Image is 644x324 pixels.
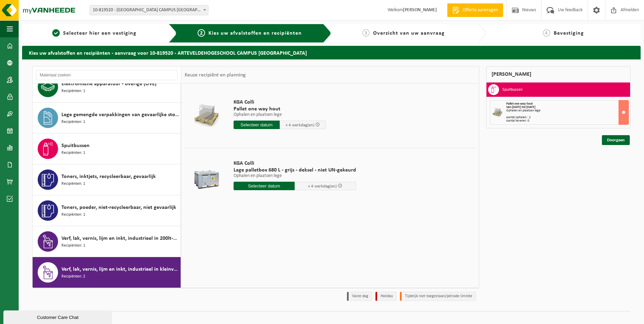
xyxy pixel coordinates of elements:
[61,173,156,181] span: Toners, inktjets, recycleerbaar, gevaarlijk
[33,72,181,103] button: Elektronische apparatuur - overige (OVE) Recipiënten: 1
[61,181,85,187] span: Recipiënten: 1
[286,123,314,127] span: + 4 werkdag(en)
[25,29,163,37] a: 1Selecteer hier een vestiging
[61,234,179,242] span: Verf, lak, vernis, lijm en inkt, industrieel in 200lt-vat
[61,203,176,212] span: Toners, poeder, niet-recycleerbaar, niet gevaarlijk
[506,119,629,123] div: Aantal leveren: 0
[506,102,533,106] span: Pallet one way hout
[181,67,249,84] div: Keuze recipiënt en planning
[33,103,181,133] button: Lege gemengde verpakkingen van gevaarlijke stoffen Recipiënten: 1
[61,88,85,94] span: Recipiënten: 1
[61,150,85,156] span: Recipiënten: 1
[543,29,550,37] span: 4
[33,133,181,164] button: Spuitbussen Recipiënten: 1
[22,46,641,59] h2: Kies uw afvalstoffen en recipiënten - aanvraag voor 10-819520 - ARTEVELDEHOGESCHOOL CAMPUS [GEOGR...
[506,109,629,112] div: Ophalen en plaatsen lege
[36,70,178,80] input: Materiaal zoeken
[347,292,372,301] li: Vaste dag
[61,119,85,125] span: Recipiënten: 1
[90,5,208,15] span: 10-819520 - ARTEVELDEHOGESCHOOL CAMPUS GOUDSTRAAT - GENT
[61,273,85,280] span: Recipiënten: 2
[234,160,356,167] span: KGA Colli
[234,182,295,190] input: Selecteer datum
[308,184,337,188] span: + 4 werkdag(en)
[61,142,90,150] span: Spuitbussen
[61,212,85,218] span: Recipiënten: 1
[61,265,179,273] span: Verf, lak, vernis, lijm en inkt, industrieel in kleinverpakking
[234,99,326,106] span: KGA Colli
[33,164,181,195] button: Toners, inktjets, recycleerbaar, gevaarlijk Recipiënten: 1
[90,5,208,15] span: 10-819520 - ARTEVELDEHOGESCHOOL CAMPUS GOUDSTRAAT - GENT
[3,309,113,324] iframe: chat widget
[61,111,179,119] span: Lege gemengde verpakkingen van gevaarlijke stoffen
[33,195,181,226] button: Toners, poeder, niet-recycleerbaar, niet gevaarlijk Recipiënten: 1
[234,121,280,129] input: Selecteer datum
[461,7,500,14] span: Offerte aanvragen
[373,31,445,36] span: Overzicht van uw aanvraag
[506,116,629,119] div: Aantal ophalen : 2
[33,226,181,257] button: Verf, lak, vernis, lijm en inkt, industrieel in 200lt-vat Recipiënten: 1
[400,292,476,301] li: Tijdelijk niet toegestaan/période limitée
[63,31,136,36] span: Selecteer hier een vestiging
[234,174,356,178] p: Ophalen en plaatsen lege
[506,105,535,109] strong: Van [DATE] tot [DATE]
[486,66,631,83] div: [PERSON_NAME]
[61,242,85,249] span: Recipiënten: 1
[447,3,503,17] a: Offerte aanvragen
[502,84,522,95] h3: Spuitbussen
[403,7,437,13] strong: [PERSON_NAME]
[234,112,326,117] p: Ophalen en plaatsen lege
[198,29,205,37] span: 2
[234,106,326,112] span: Pallet one way hout
[362,29,370,37] span: 3
[234,167,356,174] span: Lage palletbox 680 L - grijs - deksel - niet UN-gekeurd
[208,31,302,36] span: Kies uw afvalstoffen en recipiënten
[375,292,397,301] li: Holiday
[33,257,181,288] button: Verf, lak, vernis, lijm en inkt, industrieel in kleinverpakking Recipiënten: 2
[554,31,584,36] span: Bevestiging
[602,135,630,145] a: Doorgaan
[61,80,157,88] span: Elektronische apparatuur - overige (OVE)
[52,29,60,37] span: 1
